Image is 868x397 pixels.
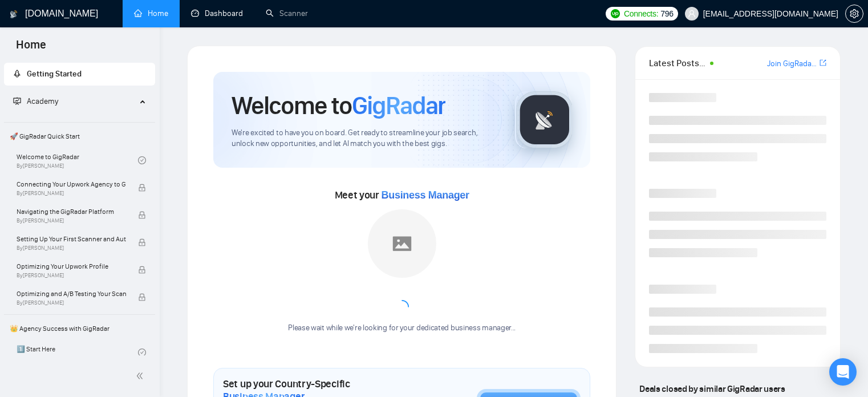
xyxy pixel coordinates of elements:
[281,323,522,334] div: Please wait while we're looking for your dedicated business manager...
[649,56,707,70] span: Latest Posts from the GigRadar Community
[266,9,308,18] a: searchScanner
[845,5,863,23] button: setting
[829,358,857,386] div: Open Intercom Messenger
[368,209,436,278] img: placeholder.png
[17,190,126,197] span: By [PERSON_NAME]
[17,299,126,306] span: By [PERSON_NAME]
[136,370,147,382] span: double-left
[820,58,826,67] span: export
[17,261,126,272] span: Optimizing Your Upwork Profile
[134,9,168,18] a: homeHome
[516,91,573,148] img: gigradar-logo.png
[13,97,21,105] span: fund-projection-screen
[138,156,146,164] span: check-circle
[191,9,243,18] a: dashboardDashboard
[10,5,18,23] img: logo
[138,238,146,246] span: lock
[5,125,154,148] span: 🚀 GigRadar Quick Start
[335,189,469,201] span: Meet your
[17,288,126,299] span: Optimizing and A/B Testing Your Scanner for Better Results
[17,148,138,173] a: Welcome to GigRadarBy[PERSON_NAME]
[17,233,126,245] span: Setting Up Your First Scanner and Auto-Bidder
[688,10,696,18] span: user
[4,63,155,86] li: Getting Started
[232,128,497,149] span: We're excited to have you on board. Get ready to streamline your job search, unlock new opportuni...
[17,217,126,224] span: By [PERSON_NAME]
[27,69,82,79] span: Getting Started
[7,37,55,60] span: Home
[5,317,154,340] span: 👑 Agency Success with GigRadar
[17,272,126,279] span: By [PERSON_NAME]
[767,58,817,70] a: Join GigRadar Slack Community
[17,245,126,252] span: By [PERSON_NAME]
[382,189,469,201] span: Business Manager
[845,9,863,18] a: setting
[820,58,826,68] a: export
[13,70,21,78] span: rocket
[138,266,146,274] span: lock
[624,7,658,20] span: Connects:
[660,7,673,20] span: 796
[138,184,146,192] span: lock
[138,211,146,219] span: lock
[352,90,445,121] span: GigRadar
[17,340,138,365] a: 1️⃣ Start HereBy[PERSON_NAME]
[611,9,620,18] img: upwork-logo.png
[138,293,146,301] span: lock
[846,9,863,18] span: setting
[17,179,126,190] span: Connecting Your Upwork Agency to GigRadar
[27,96,58,106] span: Academy
[395,300,409,314] span: loading
[13,96,58,106] span: Academy
[232,90,445,121] h1: Welcome to
[138,349,146,357] span: check-circle
[17,206,126,217] span: Navigating the GigRadar Platform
